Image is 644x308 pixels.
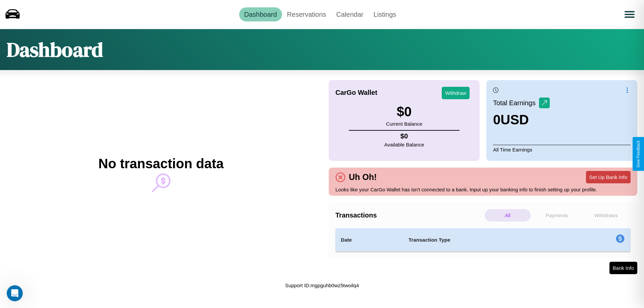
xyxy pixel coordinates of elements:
[335,228,631,252] table: simple table
[335,185,631,194] p: Looks like your CarGo Wallet has isn't connected to a bank. Input up your banking info to finish ...
[609,262,637,274] button: Bank Info
[485,209,531,222] p: All
[384,132,424,140] h4: $ 0
[636,140,641,168] div: Give Feedback
[386,104,422,119] h3: $ 0
[534,209,580,222] p: Payments
[98,156,223,171] h2: No transaction data
[331,7,368,21] a: Calendar
[341,236,398,244] h4: Date
[493,97,539,109] p: Total Earnings
[620,5,639,24] button: Open menu
[386,119,422,128] p: Current Balance
[335,211,483,219] h4: Transactions
[7,36,103,63] h1: Dashboard
[7,285,23,301] iframe: Intercom live chat
[384,140,424,149] p: Available Balance
[442,87,470,99] button: Withdraw
[282,7,331,21] a: Reservations
[493,112,550,127] h3: 0 USD
[239,7,282,21] a: Dashboard
[586,171,631,183] button: Set Up Bank Info
[345,172,380,182] h4: Uh Oh!
[493,145,631,154] p: All Time Earnings
[335,89,377,97] h4: CarGo Wallet
[409,236,561,244] h4: Transaction Type
[583,209,629,222] p: Withdraws
[285,281,359,290] p: Support ID: mgpguhb0wz5twoilq4
[368,7,401,21] a: Listings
